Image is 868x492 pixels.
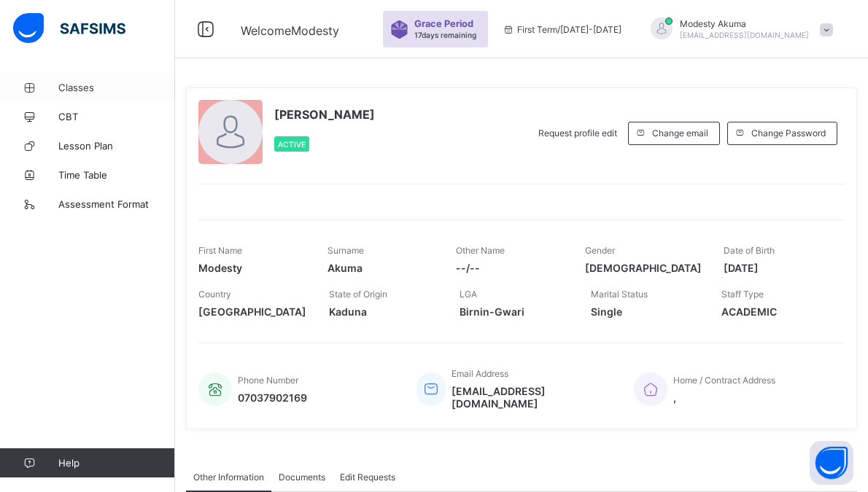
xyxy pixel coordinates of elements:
span: Lesson Plan [58,140,175,152]
img: sticker-purple.71386a28dfed39d6af7621340158ba97.svg [390,20,408,39]
span: Home / Contract Address [673,375,775,386]
span: Help [58,457,174,469]
span: Modesty [198,262,306,274]
span: Marital Status [591,289,648,300]
span: Classes [58,82,175,93]
span: [DEMOGRAPHIC_DATA] [585,262,702,274]
span: Welcome Modesty [241,23,339,38]
span: Birnin-Gwari [460,305,568,318]
span: 07037902169 [238,391,307,404]
span: Active [278,140,306,149]
span: [EMAIL_ADDRESS][DOMAIN_NAME] [680,31,809,39]
span: Change Password [751,128,826,138]
span: Akuma [328,262,435,274]
span: 17 days remaining [414,31,476,39]
span: Country [198,289,231,300]
span: , [673,391,775,404]
span: Email Address [452,368,508,379]
span: Phone Number [238,375,298,386]
span: Gender [585,245,615,256]
span: Surname [328,245,364,256]
span: [EMAIL_ADDRESS][DOMAIN_NAME] [452,385,612,410]
button: Open asap [810,441,853,485]
span: Kaduna [329,305,438,318]
span: Time Table [58,169,175,181]
div: ModestyAkuma [636,17,840,42]
span: Edit Requests [340,472,395,483]
span: [PERSON_NAME] [274,107,375,122]
span: Documents [279,472,325,483]
span: Single [591,305,700,318]
span: First Name [198,245,242,256]
span: Staff Type [721,289,764,300]
span: --/-- [456,262,563,274]
span: Assessment Format [58,198,175,210]
span: Other Name [456,245,505,256]
span: Other Information [193,472,264,483]
span: Date of Birth [724,245,775,256]
span: [GEOGRAPHIC_DATA] [198,305,307,318]
span: CBT [58,111,175,122]
span: Grace Period [414,18,473,29]
span: LGA [460,289,477,300]
span: State of Origin [329,289,387,300]
span: Modesty Akuma [680,18,809,29]
span: session/term information [503,24,621,35]
span: Request profile edit [538,128,617,138]
span: [DATE] [724,262,831,274]
span: ACADEMIC [721,305,830,318]
img: safsims [13,13,125,44]
span: Change email [652,128,708,138]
